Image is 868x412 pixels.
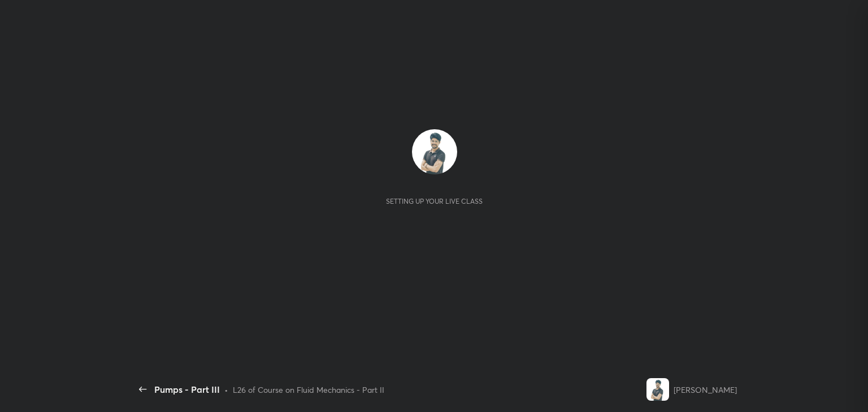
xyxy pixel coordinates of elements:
img: 91ee9b6d21d04924b6058f461868569a.jpg [646,378,669,401]
img: 91ee9b6d21d04924b6058f461868569a.jpg [412,129,457,174]
div: • [224,384,228,396]
div: Setting up your live class [386,197,483,205]
div: L26 of Course on Fluid Mechanics - Part II [233,384,384,396]
div: Pumps - Part III [154,383,220,396]
div: [PERSON_NAME] [674,384,737,396]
